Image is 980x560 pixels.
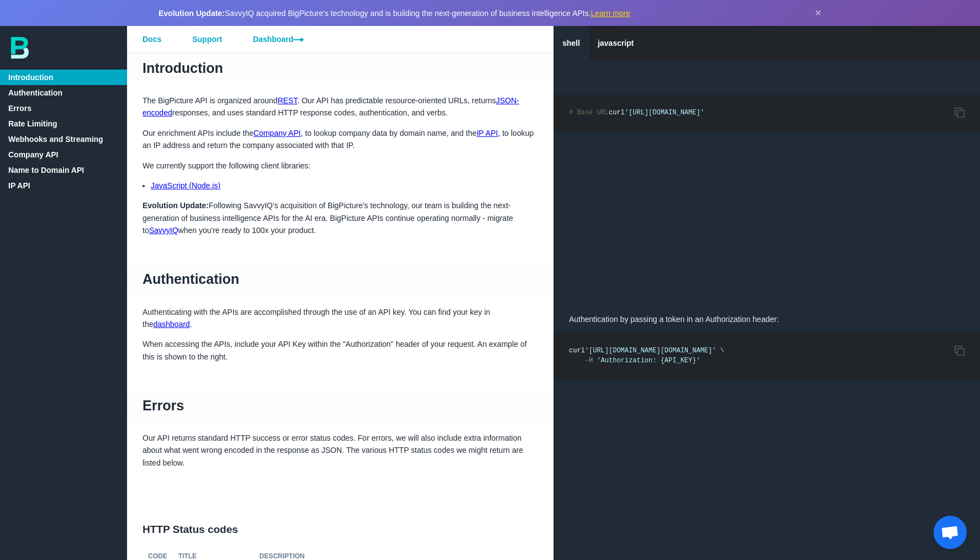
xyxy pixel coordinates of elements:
span: \ [720,347,724,355]
h2: HTTP Status codes [127,511,554,548]
p: Following SavvyIQ's acquisition of BigPicture's technology, our team is building the next-generat... [127,199,554,236]
h1: Introduction [127,53,554,83]
strong: Evolution Update: [143,201,209,210]
a: JavaScript (Node.js) [151,181,220,190]
p: When accessing the APIs, include your API Key within the "Authorization" header of your request. ... [127,338,554,363]
h1: Authentication [127,265,554,294]
p: Authenticating with the APIs are accomplished through the use of an API key. You can find your ke... [127,306,554,331]
a: Company API [254,129,301,138]
a: Dashboard [238,26,319,52]
span: '[URL][DOMAIN_NAME][DOMAIN_NAME]' [585,347,716,355]
a: Docs [127,26,177,52]
p: Authentication by passing a token in an Authorization header: [554,306,980,332]
strong: Evolution Update: [159,9,225,18]
a: Support [177,26,238,52]
a: JSON-encoded [143,96,519,117]
span: # Base URL [569,109,609,117]
p: Our enrichment APIs include the , to lookup company data by domain name, and the , to lookup an I... [127,127,554,152]
span: '[URL][DOMAIN_NAME]' [625,109,704,117]
p: Our API returns standard HTTP success or error status codes. For errors, we will also include ext... [127,432,554,469]
span: 'Authorization: {API_KEY}' [597,357,700,364]
span: -H [585,357,593,364]
img: bp-logo-B-teal.svg [11,37,29,59]
a: SavvyIQ [149,226,178,235]
button: Dismiss announcement [815,7,821,19]
a: shell [554,26,589,60]
a: Learn more [591,9,630,18]
span: SavvyIQ acquired BigPicture's technology and is building the next-generation of business intellig... [159,9,630,18]
a: dashboard [153,320,189,329]
p: The BigPicture API is organized around . Our API has predictable resource-oriented URLs, returns ... [127,94,554,119]
p: We currently support the following client libraries: [127,160,554,172]
a: IP API [477,129,498,138]
div: Open chat [934,516,967,549]
a: javascript [589,26,642,60]
h1: Errors [127,390,554,420]
code: curl [569,109,704,117]
code: curl [569,347,724,364]
a: REST [277,96,297,105]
